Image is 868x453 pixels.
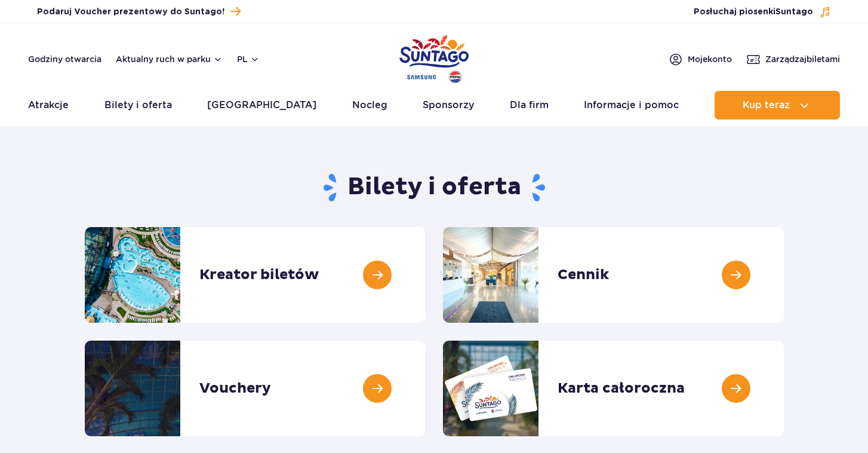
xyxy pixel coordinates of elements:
[743,100,790,111] span: Kup teraz
[104,91,172,120] a: Bilety i oferta
[352,91,387,120] a: Nocleg
[584,91,679,120] a: Informacje i pomoc
[694,6,831,18] button: Posłuchaj piosenkiSuntago
[423,91,474,120] a: Sponsorzy
[28,53,101,65] a: Godziny otwarcia
[765,53,840,65] span: Zarządzaj biletami
[510,91,549,120] a: Dla firm
[207,91,316,120] a: [GEOGRAPHIC_DATA]
[28,91,69,120] a: Atrakcje
[237,53,260,65] button: pl
[688,53,732,65] span: Moje konto
[669,52,732,66] a: Mojekonto
[399,30,469,85] a: Park of Poland
[37,4,241,20] a: Podaruj Voucher prezentowy do Suntago!
[775,8,813,16] span: Suntago
[85,172,784,203] h1: Bilety i oferta
[116,54,223,64] button: Aktualny ruch w parku
[715,91,840,120] button: Kup teraz
[694,6,813,18] span: Posłuchaj piosenki
[746,52,840,66] a: Zarządzajbiletami
[37,6,224,18] span: Podaruj Voucher prezentowy do Suntago!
